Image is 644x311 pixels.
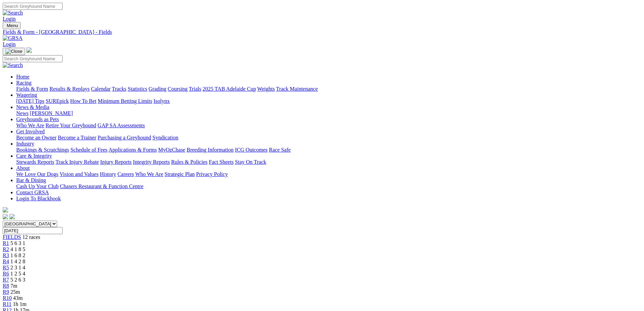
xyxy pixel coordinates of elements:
[10,246,25,252] span: 4 1 8 5
[3,240,9,246] a: R1
[3,246,9,252] a: R2
[3,252,9,258] span: R3
[3,277,9,283] span: R7
[149,86,166,92] a: Grading
[109,147,157,153] a: Applications & Forms
[16,196,61,201] a: Login To Blackbook
[16,153,52,159] a: Care & Integrity
[70,147,107,153] a: Schedule of Fees
[3,55,63,62] input: Search
[10,265,25,270] span: 2 3 1 4
[91,86,111,92] a: Calendar
[10,283,17,289] span: 7m
[59,171,98,177] a: Vision and Values
[16,183,641,190] div: Bar & Dining
[3,234,21,240] a: FIELDS
[3,29,641,35] a: Fields & Form - [GEOGRAPHIC_DATA] - Fields
[3,35,23,41] img: GRSA
[98,135,151,140] a: Purchasing a Greyhound
[16,98,44,104] a: [DATE] Tips
[10,277,25,283] span: 5 2 6 3
[98,98,152,104] a: Minimum Betting Limits
[22,234,40,240] span: 12 races
[16,123,641,129] div: Greyhounds as Pets
[3,289,9,295] a: R9
[98,123,145,128] a: GAP SA Assessments
[60,183,143,189] a: Chasers Restaurant & Function Centre
[10,252,25,258] span: 1 6 8 2
[9,214,15,219] img: twitter.svg
[16,104,49,110] a: News & Media
[3,10,23,16] img: Search
[16,183,58,189] a: Cash Up Your Club
[209,159,234,165] a: Fact Sheets
[30,110,73,116] a: [PERSON_NAME]
[3,214,8,219] img: facebook.svg
[16,86,48,92] a: Fields & Form
[16,171,641,177] div: About
[16,110,28,116] a: News
[70,98,97,104] a: How To Bet
[152,135,178,140] a: Syndication
[10,259,25,264] span: 1 4 2 8
[7,23,18,28] span: Menu
[46,98,69,104] a: SUREpick
[49,86,90,92] a: Results & Replays
[16,171,58,177] a: We Love Our Dogs
[128,86,147,92] a: Statistics
[16,159,641,165] div: Care & Integrity
[202,86,256,92] a: 2025 TAB Adelaide Cup
[58,135,96,140] a: Become a Trainer
[16,165,30,171] a: About
[3,283,9,289] span: R8
[16,190,49,195] a: Contact GRSA
[13,295,23,301] span: 43m
[16,147,641,153] div: Industry
[3,22,21,29] button: Toggle navigation
[196,171,228,177] a: Privacy Policy
[3,295,12,301] a: R10
[16,80,31,86] a: Racing
[5,49,22,54] img: Close
[112,86,126,92] a: Tracks
[165,171,195,177] a: Strategic Plan
[10,289,20,295] span: 25m
[3,259,9,264] a: R4
[269,147,290,153] a: Race Safe
[3,301,11,307] a: R11
[16,141,34,147] a: Industry
[3,207,8,213] img: logo-grsa-white.png
[100,159,132,165] a: Injury Reports
[3,3,63,10] input: Search
[16,159,54,165] a: Stewards Reports
[189,86,201,92] a: Trials
[3,41,16,47] a: Login
[16,92,37,98] a: Wagering
[3,62,23,68] img: Search
[257,86,275,92] a: Weights
[276,86,318,92] a: Track Maintenance
[158,147,185,153] a: MyOzChase
[235,147,267,153] a: ICG Outcomes
[10,240,25,246] span: 5 6 3 1
[3,265,9,270] a: R5
[16,129,45,134] a: Get Involved
[3,48,25,55] button: Toggle navigation
[168,86,188,92] a: Coursing
[16,135,641,141] div: Get Involved
[187,147,234,153] a: Breeding Information
[16,123,44,128] a: Who We Are
[171,159,208,165] a: Rules & Policies
[10,271,25,276] span: 1 2 5 4
[16,86,641,92] div: Racing
[16,147,69,153] a: Bookings & Scratchings
[3,271,9,276] span: R6
[117,171,134,177] a: Careers
[235,159,266,165] a: Stay On Track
